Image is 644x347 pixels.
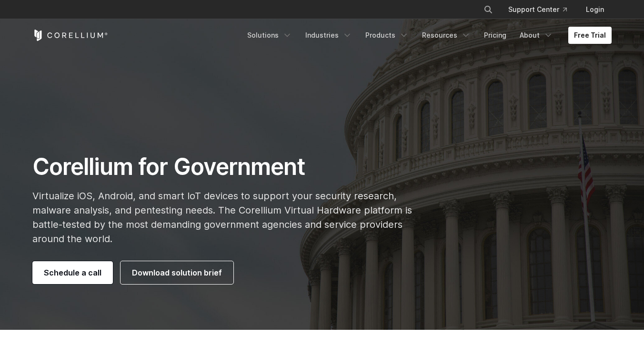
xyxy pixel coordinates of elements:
[416,27,476,44] a: Resources
[32,153,412,181] h1: Corellium for Government
[360,27,414,44] a: Products
[578,1,612,18] a: Login
[480,1,497,18] button: Search
[132,267,222,278] span: Download solution brief
[32,30,108,41] a: Corellium Home
[44,267,101,278] span: Schedule a call
[501,1,574,18] a: Support Center
[568,27,612,44] a: Free Trial
[300,27,358,44] a: Industries
[32,261,113,284] a: Schedule a call
[241,27,612,44] div: Navigation Menu
[121,261,233,284] a: Download solution brief
[32,189,412,246] p: Virtualize iOS, Android, and smart IoT devices to support your security research, malware analysi...
[478,27,512,44] a: Pricing
[241,27,298,44] a: Solutions
[472,1,612,18] div: Navigation Menu
[514,27,559,44] a: About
